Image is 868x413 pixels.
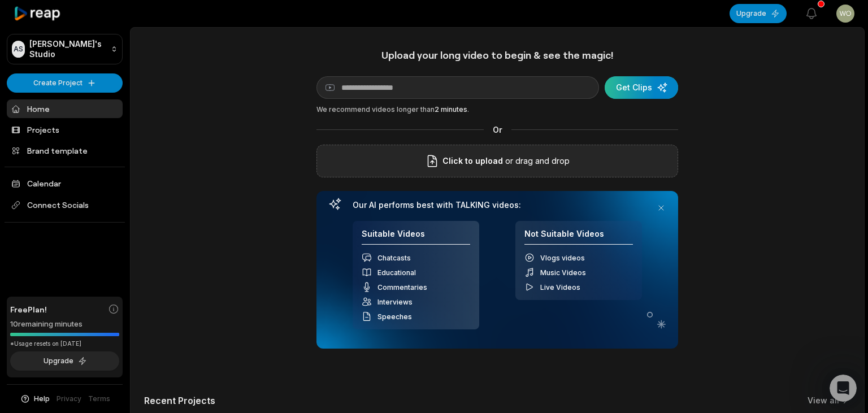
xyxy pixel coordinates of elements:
a: Brand template [7,141,123,160]
a: Calendar [7,174,123,193]
p: Hi [PERSON_NAME] 👋 [23,80,203,119]
span: Help [34,394,50,404]
div: Changelog [23,275,189,287]
button: Upgrade [10,351,119,371]
h3: Our AI performs best with TALKING videos: [353,200,642,210]
span: You’ll get replies here and in your email: ✉️ [EMAIL_ADDRESS][DOMAIN_NAME] Our usual reply time 🕒... [50,179,531,188]
img: Profile image for Sam [23,179,46,201]
a: Terms [88,394,110,404]
span: Free Plan! [10,303,47,315]
p: or drag and drop [503,154,570,168]
div: We typically reply in under 10 minutes [23,238,189,250]
div: Profile image for SamYou’ll get replies here and in your email: ✉️ [EMAIL_ADDRESS][DOMAIN_NAME] O... [12,169,214,211]
div: • 15m ago [71,190,110,202]
p: [PERSON_NAME]'s Studio [29,39,106,59]
span: Chatcasts [377,254,411,262]
h4: Not Suitable Videos [524,229,633,245]
iframe: Intercom live chat [830,375,857,402]
button: Upgrade [730,4,787,23]
span: Messages [150,337,189,345]
span: Connect Socials [7,195,123,215]
a: Home [7,99,123,118]
div: We recommend videos longer than . [316,105,678,115]
p: How can we help? [23,119,203,138]
span: Music Videos [540,268,586,277]
div: AS [12,41,25,58]
button: Create Project [7,73,123,93]
button: Help [20,394,50,404]
img: Profile image for Sam [23,18,45,41]
button: Messages [113,309,226,354]
a: Projects [7,120,123,139]
span: Educational [377,268,416,277]
a: View all [808,395,839,406]
a: Changelog [16,271,210,292]
span: Vlogs videos [540,254,585,262]
div: 10 remaining minutes [10,319,119,330]
span: Or [484,124,511,136]
div: Recent messageProfile image for SamYou’ll get replies here and in your email: ✉️ [EMAIL_ADDRESS][... [11,152,215,211]
div: Close [194,18,215,38]
h2: Recent Projects [144,395,215,406]
span: 2 minutes [435,105,467,114]
span: Interviews [377,298,413,306]
h1: Upload your long video to begin & see the magic! [316,49,678,62]
span: Live Videos [540,283,580,292]
div: Send us a messageWe typically reply in under 10 minutes [11,217,215,260]
span: Commentaries [377,283,427,292]
span: Click to upload [442,154,503,168]
div: reap [50,190,68,202]
div: Recent message [23,162,203,173]
span: Home [44,337,69,345]
div: *Usage resets on [DATE] [10,340,119,348]
button: Get Clips [605,76,678,99]
h4: Suitable Videos [362,229,470,245]
span: Speeches [377,312,412,321]
div: Send us a message [23,227,189,238]
a: Privacy [57,394,81,404]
